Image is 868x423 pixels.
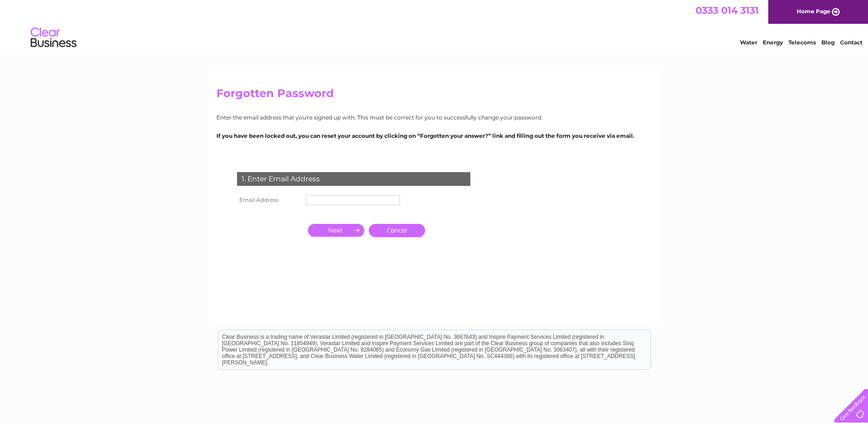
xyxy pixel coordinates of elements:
[218,5,651,44] div: Clear Business is a trading name of Verastar Limited (registered in [GEOGRAPHIC_DATA] No. 3667643...
[763,39,783,46] a: Energy
[740,39,757,46] a: Water
[216,113,652,122] p: Enter the email address that you're signed up with. This must be correct for you to successfully ...
[369,224,425,237] a: Cancel
[235,193,303,207] th: Email Address
[30,24,77,52] img: logo.png
[237,172,470,186] div: 1. Enter Email Address
[840,39,863,46] a: Contact
[788,39,816,46] a: Telecoms
[695,5,759,16] a: 0333 014 3131
[216,87,652,104] h2: Forgotten Password
[216,131,652,140] p: If you have been locked out, you can reset your account by clicking on “Forgotten your answer?” l...
[821,39,835,46] a: Blog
